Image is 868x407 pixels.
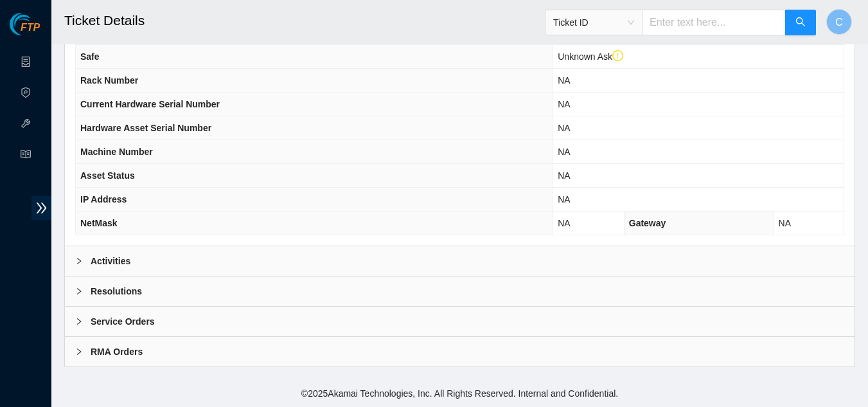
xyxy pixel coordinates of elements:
[75,318,83,325] span: right
[80,75,138,86] span: Rack Number
[91,254,130,268] b: Activities
[795,17,806,29] span: search
[558,218,570,228] span: NA
[779,218,791,228] span: NA
[91,314,155,329] b: Service Orders
[558,147,570,157] span: NA
[80,170,135,181] span: Asset Status
[37,57,90,68] a: Data Centers
[553,13,634,32] span: Ticket ID
[558,51,623,62] span: Unknown Ask
[80,218,118,228] span: NetMask
[37,119,120,129] a: Hardware Test (isok)
[91,345,143,359] b: RMA Orders
[642,10,786,35] input: Enter text here...
[80,194,127,204] span: IP Address
[785,10,816,35] button: search
[51,380,868,407] footer: © 2025 Akamai Technologies, Inc. All Rights Reserved. Internal and Confidential.
[21,22,40,34] span: FTP
[629,218,666,228] span: Gateway
[10,13,65,35] img: Akamai Technologies
[65,246,855,276] div: Activities
[65,337,855,366] div: RMA Orders
[75,257,83,265] span: right
[80,147,153,157] span: Machine Number
[558,170,570,181] span: NA
[80,99,220,109] span: Current Hardware Serial Number
[31,196,51,220] span: double-right
[65,307,855,336] div: Service Orders
[80,123,211,133] span: Hardware Asset Serial Number
[826,9,852,35] button: C
[80,51,100,62] span: Safe
[10,23,40,40] a: Akamai TechnologiesFTP
[612,50,624,62] span: exclamation-circle
[558,194,570,204] span: NA
[558,75,570,86] span: NA
[558,99,570,109] span: NA
[91,284,142,298] b: Resolutions
[75,287,83,295] span: right
[37,88,88,98] a: Activity Logs
[835,14,843,30] span: C
[21,143,31,169] span: read
[75,348,83,356] span: right
[65,276,855,306] div: Resolutions
[558,123,570,133] span: NA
